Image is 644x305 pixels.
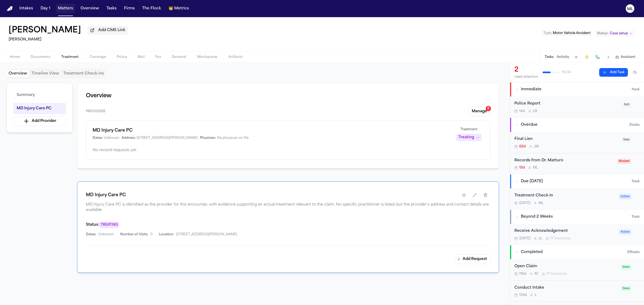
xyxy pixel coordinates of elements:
h1: Overview [86,92,490,100]
span: [STREET_ADDRESS][PERSON_NAME] [137,136,198,140]
span: 1 task [632,215,640,219]
span: Treatment [460,127,477,132]
button: Timeline View [29,70,61,77]
button: Make a Call [594,53,601,61]
span: Unknown [98,232,114,237]
span: M L [539,201,544,205]
span: Fax [155,55,161,59]
button: Add Provider [13,116,66,126]
img: Finch Logo [6,6,13,11]
button: Hide completed tasks (⌘⇧H) [630,68,640,77]
span: Due [DATE] [521,179,543,184]
span: Workspaces [197,55,218,59]
div: Open task: Final Lien [510,132,644,153]
span: 1 task [632,87,640,92]
span: [STREET_ADDRESS][PERSON_NAME] [176,232,237,237]
div: Open task: Records from Dr. Matturo [510,153,644,174]
div: Treatment Check-In [514,193,616,199]
button: Due [DATE]1task [510,174,644,188]
span: MD Injury Care PC [17,105,52,112]
button: Completed29tasks [510,245,644,259]
span: Physician: [200,136,216,140]
span: A F [534,272,539,276]
button: Add CMS Link [87,26,128,35]
span: Motor Vehicle Accident [553,32,591,35]
a: Overview [78,4,101,13]
div: Treating [458,135,474,140]
span: Coverage [90,55,106,59]
div: 2 [514,66,538,74]
div: Open Claim [514,263,618,270]
button: crownMetrics [166,4,191,13]
div: 8 [486,106,491,111]
span: No physician on file [217,136,248,140]
div: Records from Dr. Matturo [514,158,614,164]
span: Active [619,194,631,199]
span: [DATE] [519,236,530,241]
button: Intakes [17,4,35,13]
span: crown [169,6,173,11]
span: J M [534,144,539,149]
button: Add Task [599,68,628,77]
span: 1P Insurance [550,236,570,241]
span: M L [533,166,538,170]
div: need attention [514,75,538,79]
span: 14d [519,109,525,113]
span: Immediate [521,87,541,92]
h1: MD Injury Care PC [86,192,126,198]
div: Receive Acknowledgement [514,228,616,234]
span: 0 [150,232,152,237]
span: Documents [31,55,50,59]
span: Providers [86,109,105,114]
a: Tasks [104,4,119,13]
button: Summary [13,90,66,101]
button: The Flock [140,4,163,13]
span: Blocked [617,159,631,164]
div: No record requests yet [93,148,484,153]
button: Day 1 [38,4,53,13]
span: Done [621,265,631,270]
button: Edit Type: Motor Vehicle Accident [542,31,592,36]
a: Firms [122,4,137,13]
div: Open task: Treatment Check-In [510,188,644,210]
span: 15d [519,166,525,170]
span: MD Injury Care PC is identified as the provider for this encounter, with evidence supporting an a... [86,202,490,213]
button: Treatment Check-ins [61,70,106,77]
span: J L [539,236,542,241]
span: 124d [519,293,527,297]
span: Status: [86,223,99,227]
a: Home [6,6,13,11]
button: Add Request [454,254,490,264]
h1: MD Injury Care PC [93,127,448,134]
span: Assistant [621,55,635,59]
span: Home [10,55,20,59]
span: Demand [172,55,186,59]
span: 1P Insurance [547,272,566,276]
text: ML [627,7,633,11]
div: Police Report [514,101,619,107]
span: Police [117,55,127,59]
button: Immediate1task [510,83,644,96]
button: Edit matter name [9,26,81,35]
span: Beyond 2 Weeks [521,214,553,220]
div: Open task: Open Claim [510,259,644,281]
div: Conduct Intake [514,285,618,291]
span: Mail [138,55,145,59]
span: Completed [521,250,543,255]
span: 1 task [632,179,640,184]
span: Dates: [93,136,103,140]
span: Artifacts [228,55,243,59]
span: Done [621,286,631,291]
span: 62d [519,144,526,149]
button: Tasks [545,55,554,59]
div: Open task: Conduct Intake [510,281,644,302]
span: [DATE] [519,201,530,205]
h2: [PERSON_NAME] [9,36,128,43]
span: Metrics [174,6,189,11]
span: L B [533,109,537,113]
span: Case setup [610,31,628,36]
div: Final Lien [514,136,618,142]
